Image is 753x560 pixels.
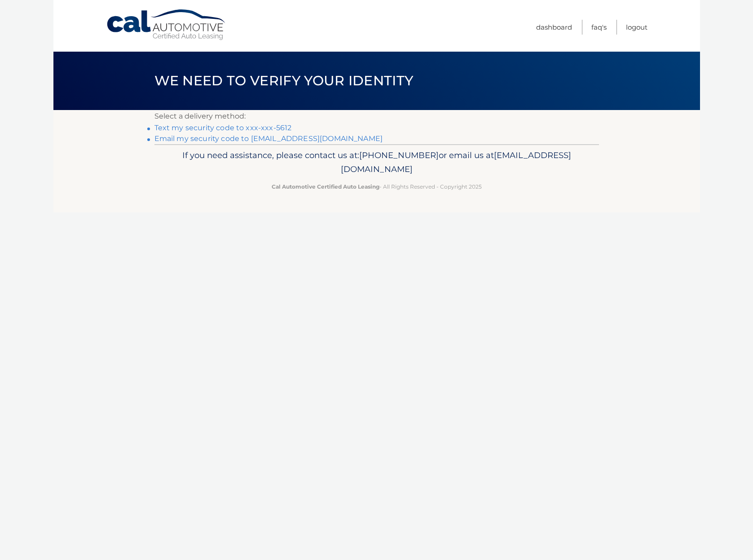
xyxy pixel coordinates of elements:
a: FAQ's [591,20,607,35]
strong: Cal Automotive Certified Auto Leasing [272,183,379,190]
span: [PHONE_NUMBER] [359,150,439,160]
p: - All Rights Reserved - Copyright 2025 [160,182,593,191]
p: Select a delivery method: [154,110,599,123]
a: Text my security code to xxx-xxx-5612 [154,123,292,132]
p: If you need assistance, please contact us at: or email us at [160,148,593,177]
a: Email my security code to [EMAIL_ADDRESS][DOMAIN_NAME] [154,134,383,143]
a: Logout [626,20,647,35]
a: Dashboard [536,20,572,35]
a: Cal Automotive [106,9,227,41]
span: We need to verify your identity [154,72,414,89]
